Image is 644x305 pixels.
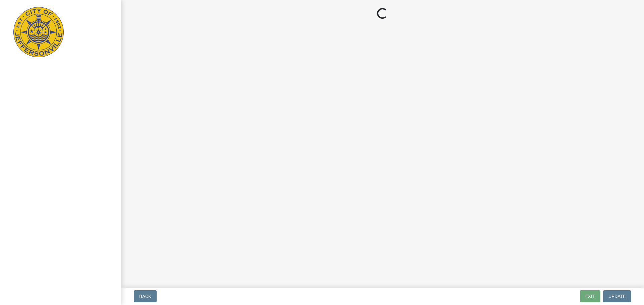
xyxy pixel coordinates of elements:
[580,290,600,302] button: Exit
[139,294,151,299] span: Back
[608,294,626,299] span: Update
[134,290,157,302] button: Back
[603,290,631,302] button: Update
[13,7,64,57] img: City of Jeffersonville, Indiana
